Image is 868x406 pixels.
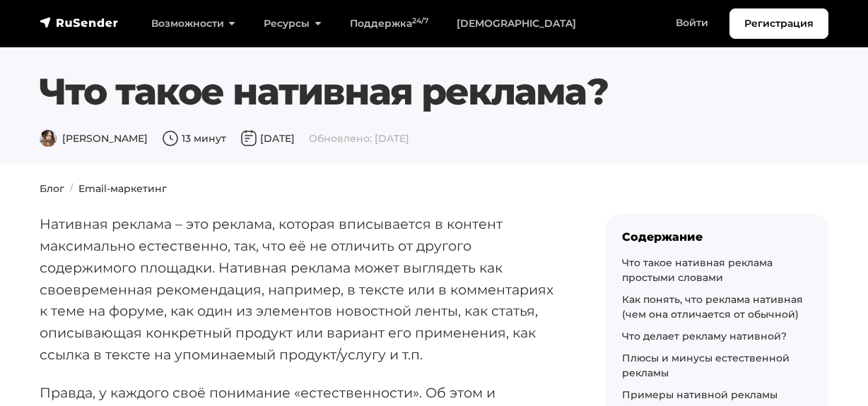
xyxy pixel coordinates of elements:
[40,182,64,195] a: Блог
[240,132,295,145] span: [DATE]
[336,9,442,38] a: Поддержка24/7
[40,70,761,114] h1: Что такое нативная реклама?
[40,132,148,145] span: [PERSON_NAME]
[162,132,226,145] span: 13 минут
[622,330,787,342] a: Что делает рекламу нативной?
[309,132,409,145] span: Обновлено: [DATE]
[729,8,828,39] a: Регистрация
[240,130,257,147] img: Дата публикации
[250,9,335,38] a: Ресурсы
[40,213,560,365] p: Нативная реклама – это реклама, которая вписывается в контент максимально естественно, так, что е...
[622,388,778,401] a: Примеры нативной рекламы
[442,9,590,38] a: [DEMOGRAPHIC_DATA]
[622,230,811,244] div: Содержание
[622,293,803,321] a: Как понять, что реклама нативная (чем она отличается от обычной)
[662,8,722,37] a: Войти
[162,130,179,147] img: Время чтения
[412,16,428,25] sup: 24/7
[31,181,837,196] nav: breadcrumb
[64,181,167,196] li: Email-маркетинг
[622,352,790,379] a: Плюсы и минусы естественной рекламы
[622,256,773,284] a: Что такое нативная реклама простыми словами
[137,9,250,38] a: Возможности
[40,16,119,30] img: RuSender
